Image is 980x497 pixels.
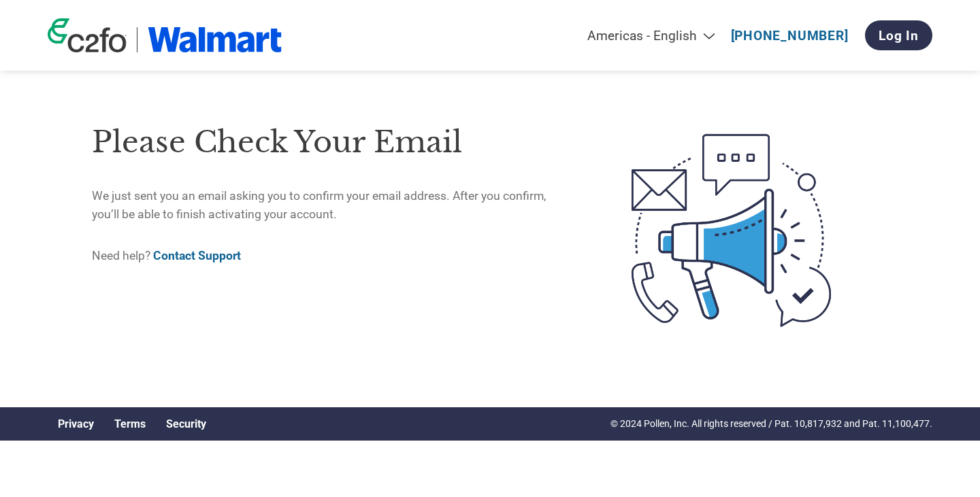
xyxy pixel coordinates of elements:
[148,27,282,52] img: Walmart
[153,249,241,262] a: Contact Support
[48,18,127,52] img: c2fo logo
[92,247,574,264] p: Need help?
[58,417,94,430] a: Privacy
[92,120,574,165] h1: Please check your email
[731,28,849,44] a: [PHONE_NUMBER]
[574,109,888,352] img: open-email
[114,417,146,430] a: Terms
[865,20,932,50] a: Log In
[166,417,206,430] a: Security
[610,417,932,431] p: © 2024 Pollen, Inc. All rights reserved / Pat. 10,817,932 and Pat. 11,100,477.
[92,187,574,223] p: We just sent you an email asking you to confirm your email address. After you confirm, you’ll be ...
